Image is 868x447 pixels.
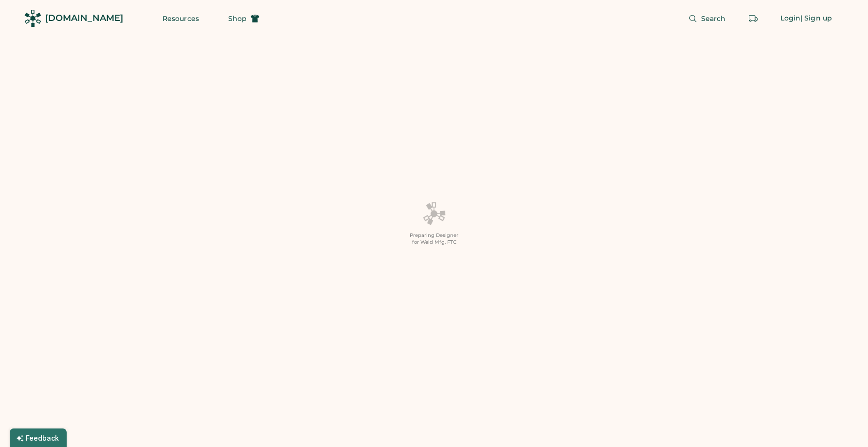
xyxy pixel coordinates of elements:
[228,15,247,22] span: Shop
[701,15,726,22] span: Search
[800,14,832,23] div: | Sign up
[217,9,271,28] button: Shop
[822,403,864,445] iframe: Front Chat
[677,9,738,28] button: Search
[422,201,446,226] img: Platens-Black-Loader-Spin-rich%20black.webp
[24,10,41,27] img: Rendered Logo - Screens
[743,9,763,28] button: Retrieve an order
[151,9,211,28] button: Resources
[45,12,123,24] div: [DOMAIN_NAME]
[780,14,801,23] div: Login
[410,232,458,246] div: Preparing Designer for Weld Mfg. FTC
